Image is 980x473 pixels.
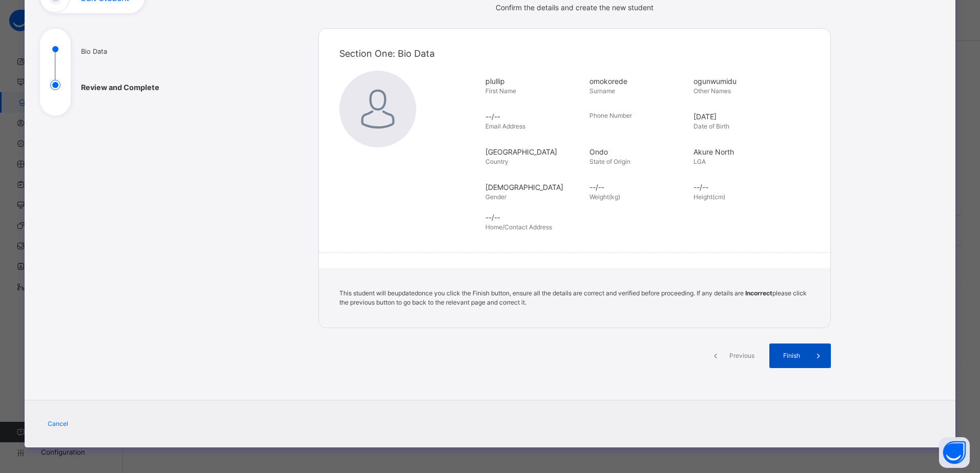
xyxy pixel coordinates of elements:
[589,112,632,119] span: Phone Number
[485,146,584,157] span: [GEOGRAPHIC_DATA]
[693,87,731,95] span: Other Names
[589,193,620,201] span: Weight(kg)
[693,158,706,165] span: LGA
[728,351,756,360] span: Previous
[339,289,807,306] span: This student will be updated once you click the Finish button, ensure all the details are correct...
[693,111,792,122] span: [DATE]
[485,87,516,95] span: First Name
[589,182,688,192] span: --/--
[485,212,815,223] span: --/--
[589,76,688,87] span: omokorede
[693,146,792,157] span: Akure North
[693,122,729,130] span: Date of Birth
[496,3,654,12] span: Confirm the details and create the new student
[589,158,630,165] span: State of Origin
[693,182,792,192] span: --/--
[777,351,806,360] span: Finish
[693,76,792,87] span: ogunwumidu
[745,289,772,297] b: Incorrect
[485,182,584,192] span: [DEMOGRAPHIC_DATA]
[48,419,68,428] span: Cancel
[589,146,688,157] span: Ondo
[589,87,615,95] span: Surname
[485,193,506,201] span: Gender
[485,111,584,122] span: --/--
[339,71,416,147] img: default.svg
[939,437,970,468] button: Open asap
[339,48,435,59] span: Section One: Bio Data
[693,193,725,201] span: Height(cm)
[485,122,525,130] span: Email Address
[485,223,552,231] span: Home/Contact Address
[485,158,508,165] span: Country
[485,76,584,87] span: plullip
